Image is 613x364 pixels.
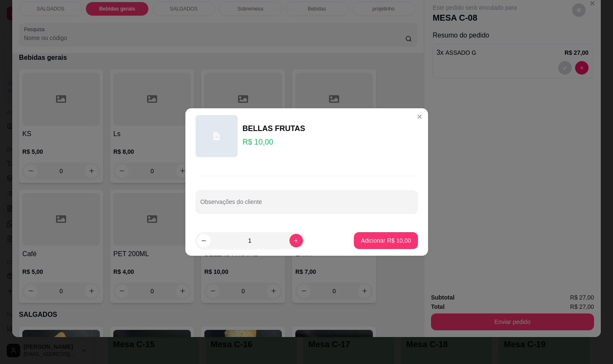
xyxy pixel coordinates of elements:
button: decrease-product-quantity [197,234,211,247]
button: Close [413,110,426,123]
input: Observações do cliente [201,201,413,209]
div: BELLAS FRUTAS [243,123,305,134]
button: increase-product-quantity [289,234,303,247]
p: R$ 10,00 [243,136,305,148]
button: Adicionar R$ 10,00 [354,232,418,249]
p: Adicionar R$ 10,00 [361,236,411,245]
